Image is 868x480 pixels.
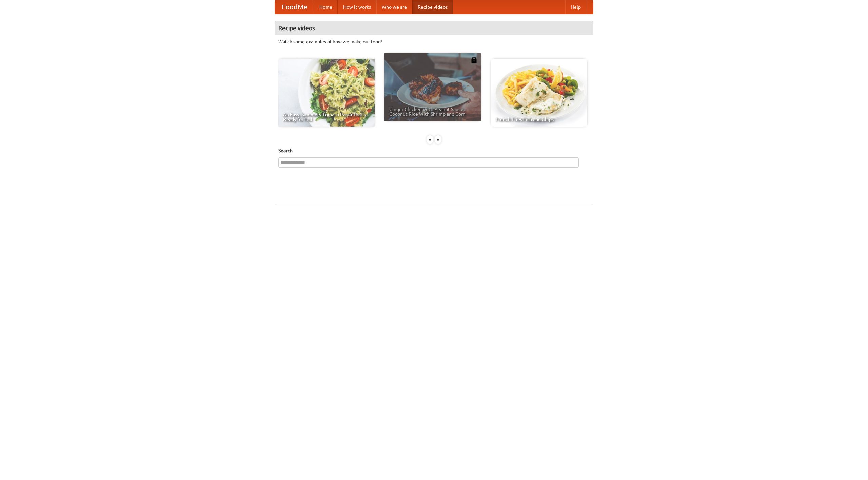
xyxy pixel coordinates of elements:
[471,57,477,63] img: 483408.png
[275,0,314,14] a: FoodMe
[278,147,590,154] h5: Search
[435,135,441,144] div: »
[338,0,376,14] a: How it works
[278,59,375,127] a: An Easy, Summery Tomato Pasta That's Ready for Fall
[278,38,590,45] p: Watch some examples of how we make our food!
[283,112,370,122] span: An Easy, Summery Tomato Pasta That's Ready for Fall
[491,59,587,127] a: French Fries Fish and Chips
[376,0,412,14] a: Who we are
[275,21,593,35] h4: Recipe videos
[565,0,586,14] a: Help
[427,135,433,144] div: «
[496,117,583,122] span: French Fries Fish and Chips
[412,0,453,14] a: Recipe videos
[314,0,338,14] a: Home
